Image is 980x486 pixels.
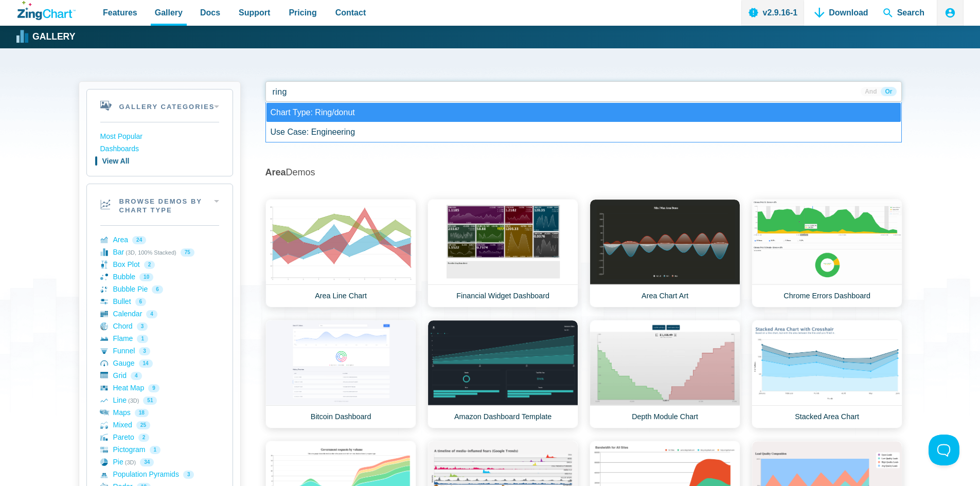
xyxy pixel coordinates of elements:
[265,320,416,428] a: Bitcoin Dashboard
[100,143,219,155] a: Dashboards
[17,1,76,20] a: ZingChart Logo. Click to return to the homepage
[266,103,901,122] div: Chart Type: Ring/donut
[881,87,896,96] span: Or
[100,155,219,168] a: View All
[752,199,902,308] a: Chrome Errors Dashboard
[239,6,270,20] span: Support
[155,6,183,20] span: Gallery
[266,122,901,141] div: Use Case: Engineering
[427,320,578,428] a: Amazon Dashboard Template
[100,131,219,143] a: Most Popular
[200,6,220,20] span: Docs
[590,199,740,308] a: Area Chart Art
[265,167,286,177] strong: Area
[861,87,881,96] span: And
[17,29,75,45] a: Gallery
[32,32,75,42] strong: Gallery
[269,84,333,99] span: ring
[87,89,233,122] h2: Gallery Categories
[752,320,902,428] a: Stacked Area Chart
[265,167,902,178] h2: Demos
[289,6,316,20] span: Pricing
[335,6,366,20] span: Contact
[929,435,959,465] iframe: Toggle Customer Support
[590,320,740,428] a: Depth Module Chart
[427,199,578,308] a: Financial Widget Dashboard
[87,184,233,225] h2: Browse Demos By Chart Type
[265,199,416,308] a: Area Line Chart
[103,6,137,20] span: Features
